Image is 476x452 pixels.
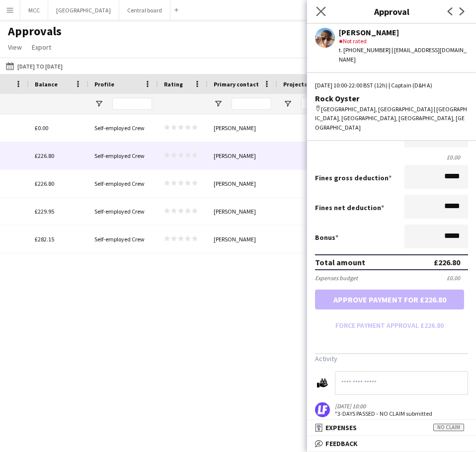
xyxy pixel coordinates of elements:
input: Primary contact Filter Input [232,98,271,110]
div: [GEOGRAPHIC_DATA], [GEOGRAPHIC_DATA] | [GEOGRAPHIC_DATA], [GEOGRAPHIC_DATA], [GEOGRAPHIC_DATA], [... [315,105,468,132]
span: View [8,43,22,52]
span: Balance [35,80,58,88]
span: Primary contact [214,80,259,88]
div: [PERSON_NAME] [208,170,277,197]
a: View [4,41,26,54]
span: Export [32,43,51,52]
div: "3-DAYS PASSED - NO CLAIM submitted automatically" [335,410,437,425]
h3: Approval [307,5,476,18]
span: Self-employed Crew [94,208,145,215]
span: £0.00 [35,124,48,132]
input: Projects Filter Input [301,98,341,110]
div: [DATE] 10:00-22:00 BST (12h) | Captain (D&H A) [315,81,468,90]
span: Self-employed Crew [94,180,145,187]
span: Projects [283,80,307,88]
span: Profile [94,80,114,88]
label: Bonus [315,233,338,242]
div: Rock Oyster [315,94,468,103]
label: Fines gross deduction [315,173,392,182]
div: [PERSON_NAME] [208,226,277,253]
span: No claim [433,424,464,431]
img: logo.png [315,402,330,417]
div: £0.00 [447,274,468,282]
div: Not rated [339,37,468,46]
mat-expansion-panel-header: Feedback [307,436,476,451]
div: Expenses budget [315,274,358,282]
h3: Activity [315,354,468,363]
div: [PERSON_NAME] [208,198,277,225]
button: Open Filter Menu [94,99,103,108]
span: £226.80 [35,180,54,187]
button: Open Filter Menu [214,99,223,108]
div: £226.80 [434,257,460,267]
div: £0.00 [315,153,468,161]
button: MCC [20,0,48,20]
div: [PERSON_NAME] [208,114,277,142]
input: Profile Filter Input [112,98,152,110]
div: Total amount [315,257,365,267]
div: [DATE] 10:00 [335,402,437,410]
label: Fines net deduction [315,203,384,212]
button: [DATE] to [DATE] [4,60,65,72]
span: £226.80 [35,152,54,159]
div: [PERSON_NAME] [208,142,277,169]
span: Rating [164,80,183,88]
span: £229.95 [35,208,54,215]
button: [GEOGRAPHIC_DATA] [48,0,119,20]
span: Feedback [325,439,358,448]
span: Self-employed Crew [94,235,145,243]
span: Expenses [325,423,357,432]
div: t. [PHONE_NUMBER] | [EMAIL_ADDRESS][DOMAIN_NAME] [339,46,468,64]
mat-expansion-panel-header: ExpensesNo claim [307,420,476,435]
span: £282.15 [35,235,54,243]
button: Open Filter Menu [283,99,292,108]
button: Central board [119,0,170,20]
span: Self-employed Crew [94,124,145,132]
span: Self-employed Crew [94,152,145,159]
div: [PERSON_NAME] [339,28,468,37]
a: Export [28,41,55,54]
